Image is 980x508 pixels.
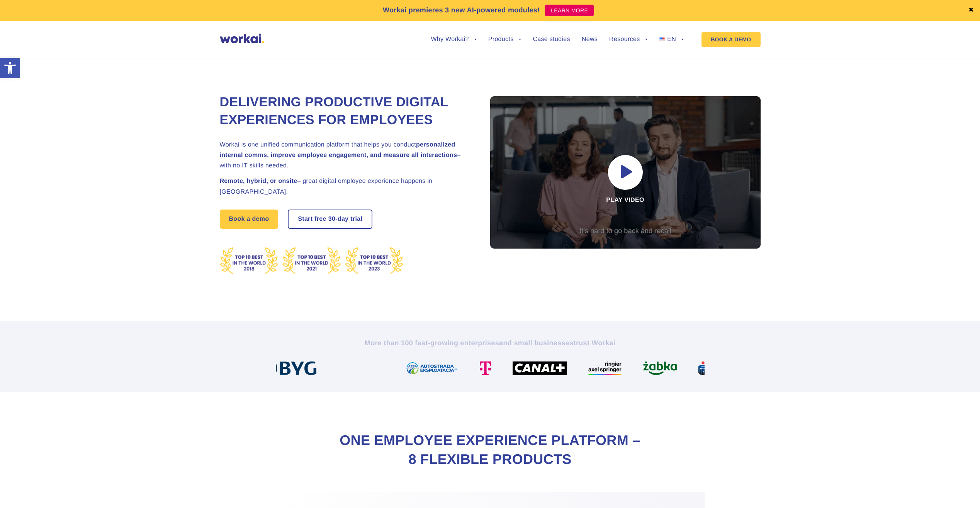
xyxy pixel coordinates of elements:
[533,36,570,43] a: Case studies
[499,339,573,347] i: and small businesses
[383,5,540,15] p: Workai premieres 3 new AI-powered modules!
[328,216,349,222] i: 30-day
[582,36,598,43] a: News
[609,36,647,43] a: Resources
[220,178,297,184] strong: Remote, hybrid, or onsite
[289,210,372,228] a: Start free30-daytrial
[488,36,521,43] a: Products
[968,7,974,14] a: ✖
[220,140,471,171] h2: Workai is one unified communication platform that helps you conduct – with no IT skills needed.
[276,338,705,348] h2: More than 100 fast-growing enterprises trust Workai
[431,36,476,43] a: Why Workai?
[220,210,279,229] a: Book a demo
[220,94,471,129] h1: Delivering Productive Digital Experiences for Employees
[336,431,645,469] h2: One Employee Experience Platform – 8 flexible products
[220,176,471,197] h2: – great digital employee experience happens in [GEOGRAPHIC_DATA].
[545,5,594,16] a: LEARN MORE
[490,96,761,249] div: Play video
[667,36,676,43] span: EN
[701,32,760,47] a: BOOK A DEMO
